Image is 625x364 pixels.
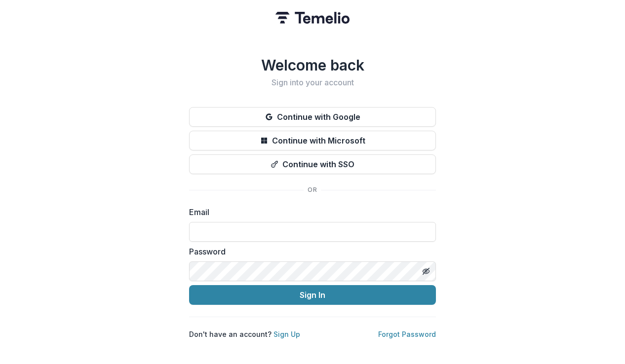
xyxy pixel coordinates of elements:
a: Forgot Password [378,330,436,338]
button: Toggle password visibility [418,263,434,279]
h2: Sign into your account [189,78,436,87]
button: Continue with Microsoft [189,131,436,150]
h1: Welcome back [189,56,436,74]
p: Don't have an account? [189,329,300,339]
img: Temelio [275,12,350,24]
a: Sign Up [273,330,300,338]
button: Sign In [189,285,436,305]
label: Password [189,246,430,257]
label: Email [189,206,430,218]
button: Continue with SSO [189,154,436,174]
button: Continue with Google [189,107,436,127]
